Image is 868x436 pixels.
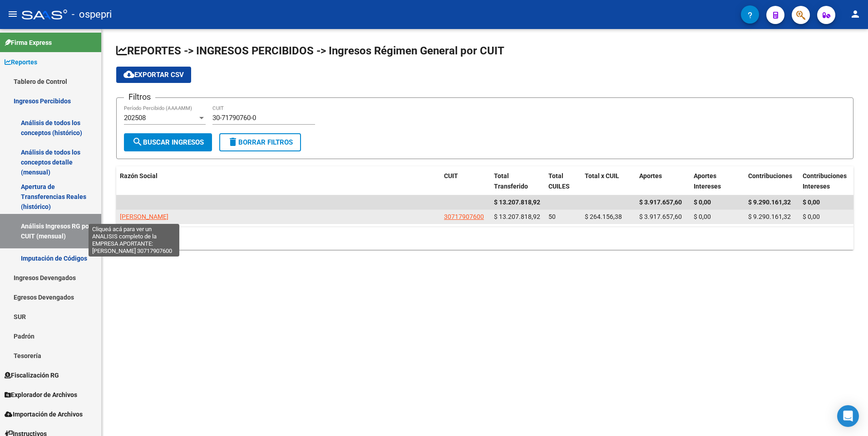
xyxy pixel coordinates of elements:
span: Explorador de Archivos [5,390,77,400]
span: - ospepri [72,5,112,24]
span: Reportes [5,57,37,67]
span: $ 0,00 [803,213,820,220]
span: Contribuciones Intereses [803,172,847,190]
datatable-header-cell: Razón Social [116,166,440,196]
span: Exportar CSV [123,71,184,79]
datatable-header-cell: CUIT [440,166,490,196]
datatable-header-cell: Contribuciones [745,166,799,196]
span: 202508 [124,114,146,122]
span: $ 13.207.818,92 [494,199,540,206]
mat-icon: search [132,136,143,147]
span: Firma Express [5,38,52,48]
span: 30717907600 [444,213,484,220]
datatable-header-cell: Contribuciones Intereses [799,166,853,196]
datatable-header-cell: Total Transferido [490,166,545,196]
h3: Filtros [124,91,155,103]
span: [PERSON_NAME] [120,213,168,220]
mat-icon: delete [227,136,238,147]
button: Exportar CSV [116,67,191,83]
span: Total Transferido [494,172,528,190]
datatable-header-cell: Aportes [636,166,690,196]
span: $ 264.156,38 [585,213,622,220]
span: Razón Social [120,172,158,179]
button: Buscar Ingresos [124,133,212,151]
span: Buscar Ingresos [132,138,204,146]
span: $ 0,00 [803,199,820,206]
span: Aportes [639,172,662,179]
span: REPORTES -> INGRESOS PERCIBIDOS -> Ingresos Régimen General por CUIT [116,44,504,57]
span: Contribuciones [748,172,792,179]
span: $ 3.917.657,60 [639,213,682,220]
button: Borrar Filtros [219,133,301,151]
span: $ 3.917.657,60 [639,199,682,206]
span: $ 0,00 [694,213,711,220]
span: $ 9.290.161,32 [748,199,791,206]
span: Borrar Filtros [227,138,293,146]
span: $ 0,00 [694,199,711,206]
span: 50 [548,213,556,220]
span: Importación de Archivos [5,409,83,419]
datatable-header-cell: Total CUILES [545,166,581,196]
mat-icon: person [850,9,861,19]
span: $ 13.207.818,92 [494,213,540,220]
datatable-header-cell: Aportes Intereses [690,166,745,196]
span: Fiscalización RG [5,370,59,380]
div: Open Intercom Messenger [837,405,859,427]
datatable-header-cell: Total x CUIL [581,166,636,196]
span: Total CUILES [548,172,570,190]
span: $ 9.290.161,32 [748,213,791,220]
span: Aportes Intereses [694,172,721,190]
mat-icon: menu [7,9,18,19]
span: Total x CUIL [585,172,619,179]
span: CUIT [444,172,458,179]
mat-icon: cloud_download [123,69,134,80]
